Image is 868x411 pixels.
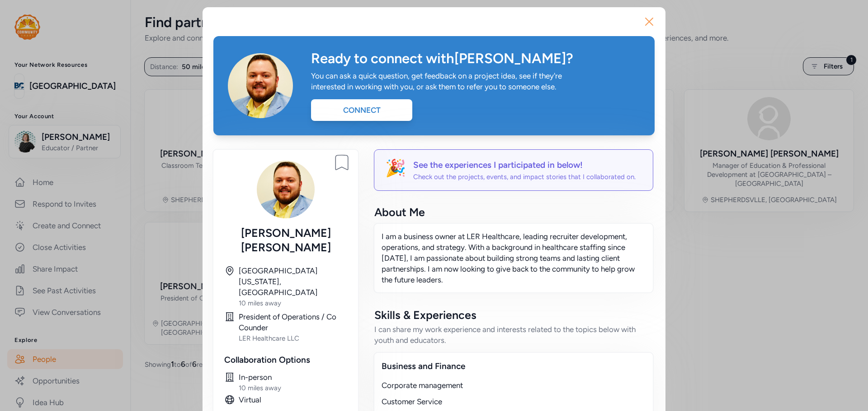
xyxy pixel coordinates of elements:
[382,360,646,373] div: Business and Finance
[374,205,653,219] div: About Me
[382,396,646,407] div: Customer Service
[413,172,636,181] div: Check out the projects, events, and impact stories that I collaborated on.
[311,99,412,121] div: Connect
[382,380,646,391] div: Corporate management
[239,311,347,333] div: President of Operations / Co Counder
[374,324,653,346] div: I can share my work experience and interests related to the topics below with youth and educators.
[228,53,293,118] img: Avatar
[413,159,636,171] div: See the experiences I participated in below!
[239,334,347,343] div: LER Healthcare LLC
[374,308,653,322] div: Skills & Experiences
[311,51,640,67] div: Ready to connect with [PERSON_NAME] ?
[239,372,347,383] div: In-person
[224,226,347,254] div: [PERSON_NAME] [PERSON_NAME]
[239,299,347,308] div: 10 miles away
[385,159,406,181] div: 🎉
[382,231,646,285] p: I am a business owner at LER Healthcare, leading recruiter development, operations, and strategy....
[239,383,347,393] div: 10 miles away
[257,161,315,218] img: Avatar
[239,394,347,405] div: Virtual
[224,354,347,366] div: Collaboration Options
[311,70,571,92] div: You can ask a quick question, get feedback on a project idea, see if they're interested in workin...
[239,265,347,298] div: [GEOGRAPHIC_DATA][US_STATE], [GEOGRAPHIC_DATA]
